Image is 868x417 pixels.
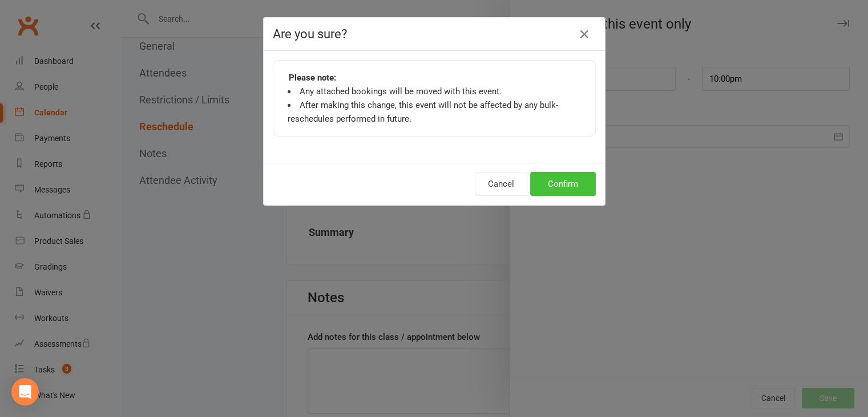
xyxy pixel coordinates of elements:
div: Open Intercom Messenger [11,378,39,406]
button: Confirm [530,172,596,196]
button: Close [575,25,594,43]
button: Cancel [475,172,527,196]
li: Any attached bookings will be moved with this event. [288,85,581,98]
strong: Please note: [289,71,336,85]
li: After making this change, this event will not be affected by any bulk-reschedules performed in fu... [288,98,581,126]
h4: Are you sure? [273,27,596,41]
